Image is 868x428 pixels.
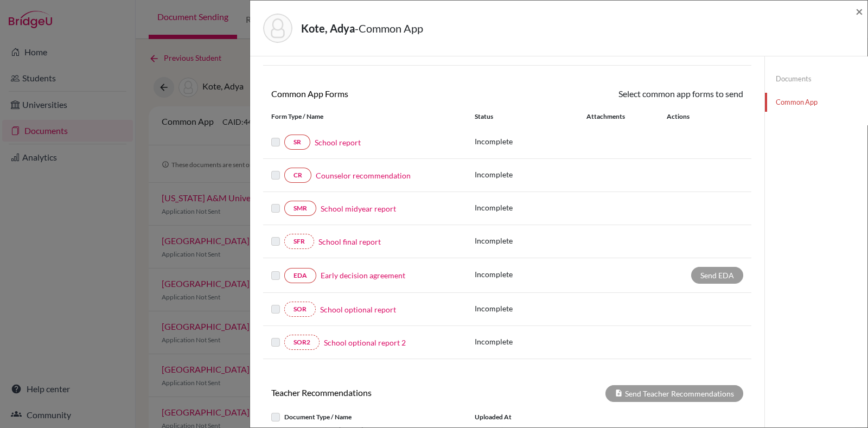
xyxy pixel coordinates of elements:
[586,112,654,122] div: Attachments
[284,168,311,183] a: CR
[320,304,396,315] a: School optional report
[284,201,316,216] a: SMR
[467,411,629,424] div: Uploaded at
[654,112,721,122] div: Actions
[475,235,586,246] p: Incomplete
[765,69,867,88] a: Documents
[284,234,314,249] a: SFR
[605,385,743,402] div: Send Teacher Recommendations
[315,137,361,148] a: School report
[856,3,863,19] span: ×
[475,269,586,280] p: Incomplete
[507,87,751,100] div: Select common app forms to send
[263,387,507,398] h6: Teacher Recommendations
[475,169,586,180] p: Incomplete
[765,93,867,112] a: Common App
[318,236,381,247] a: School final report
[355,22,423,35] span: - Common App
[475,136,586,147] p: Incomplete
[284,302,316,317] a: SOR
[321,270,405,281] a: Early decision agreement
[263,112,467,122] div: Form Type / Name
[301,22,355,35] strong: Kote, Adya
[316,170,411,181] a: Counselor recommendation
[475,303,586,314] p: Incomplete
[475,336,586,347] p: Incomplete
[263,88,507,99] h6: Common App Forms
[691,267,743,284] div: Send EDA
[284,335,320,350] a: SOR2
[856,5,863,18] button: Close
[324,337,406,348] a: School optional report 2
[475,202,586,213] p: Incomplete
[321,203,396,214] a: School midyear report
[284,268,316,283] a: EDA
[475,112,586,122] div: Status
[263,411,467,424] div: Document Type / Name
[284,135,310,150] a: SR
